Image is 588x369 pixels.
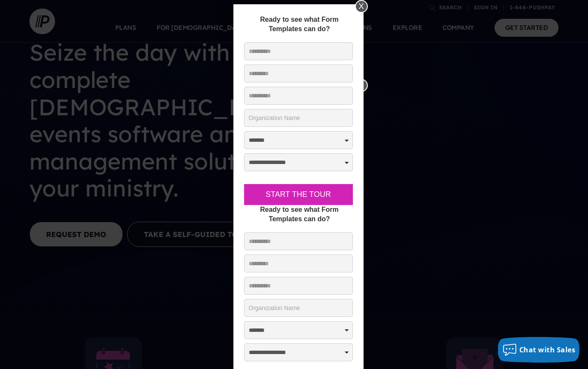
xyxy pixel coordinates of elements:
div: Ready to see what Form Templates can do? [244,205,355,224]
input: Organization Name [244,109,353,127]
div: Ready to see what Form Templates can do? [244,15,355,34]
input: Organization Name [244,299,353,317]
span: Chat with Sales [519,345,576,354]
button: Chat with Sales [498,337,580,363]
button: Start the Tour [244,184,353,205]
